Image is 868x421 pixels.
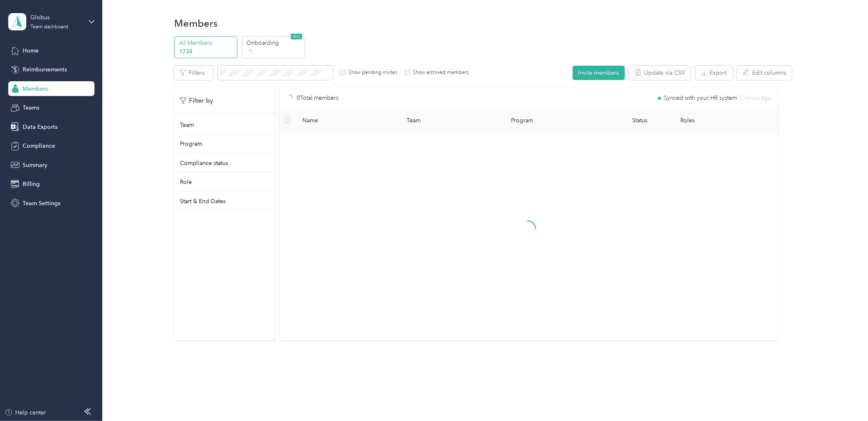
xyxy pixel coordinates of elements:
[246,39,302,47] p: Onboarding
[629,66,691,80] button: Update via CSV
[695,66,733,80] button: Export
[23,180,40,188] span: Billing
[674,109,778,132] th: Roles
[822,375,868,421] iframe: Everlance-gr Chat Button Frame
[23,85,48,93] span: Members
[180,121,194,129] p: Team
[296,109,400,132] th: Name
[737,66,792,80] button: Edit columns
[606,109,674,132] th: Status
[400,109,504,132] th: Team
[23,161,47,169] span: Summary
[291,34,302,39] span: NEW
[740,95,771,101] span: 2 hours ago
[23,46,39,55] span: Home
[664,95,737,101] span: Synced with your HR system
[302,117,394,124] span: Name
[504,109,606,132] th: Program
[30,25,68,30] div: Team dashboard
[174,19,218,27] h1: Members
[5,408,46,417] button: Help center
[179,39,235,47] p: All Members
[180,178,192,186] p: Role
[180,140,202,148] p: Program
[23,103,39,112] span: Teams
[23,65,67,74] span: Reimbursements
[180,197,226,206] p: Start & End Dates
[174,66,213,80] button: Filters
[23,142,55,150] span: Compliance
[573,66,625,80] button: Invite members
[23,123,58,131] span: Data Exports
[180,159,228,167] p: Compliance status
[180,96,213,106] p: Filter by
[345,69,397,76] label: Show pending invites
[30,13,82,22] div: Globus
[297,94,338,103] p: 0 Total members
[410,69,469,76] label: Show archived members
[179,47,235,56] p: 1734
[23,199,60,208] span: Team Settings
